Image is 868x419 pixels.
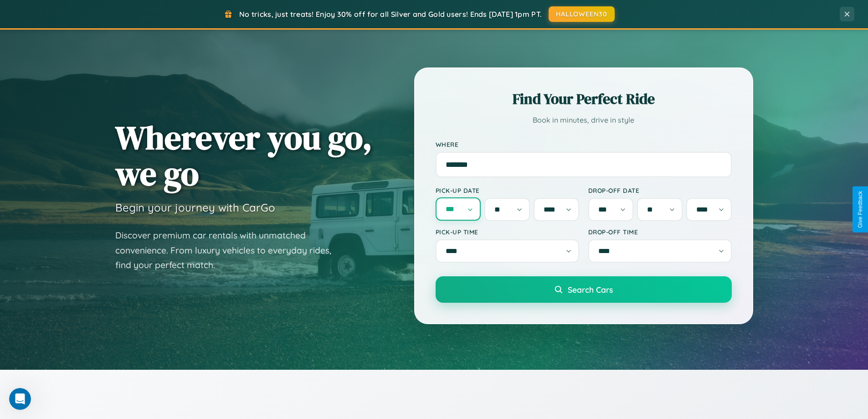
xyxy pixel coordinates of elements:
iframe: Intercom live chat [9,388,31,410]
span: No tricks, just treats! Enjoy 30% off for all Silver and Gold users! Ends [DATE] 1pm PT. [239,10,542,19]
p: Book in minutes, drive in style [436,114,732,127]
h2: Find Your Perfect Ride [436,89,732,109]
button: HALLOWEEN30 [549,6,615,22]
p: Discover premium car rentals with unmatched convenience. From luxury vehicles to everyday rides, ... [115,228,343,273]
h1: Wherever you go, we go [115,119,372,191]
span: Search Cars [568,285,613,295]
div: Give Feedback [857,191,863,228]
label: Drop-off Date [588,186,732,194]
label: Pick-up Time [436,228,579,236]
h3: Begin your journey with CarGo [115,201,275,214]
button: Search Cars [436,276,732,303]
label: Drop-off Time [588,228,732,236]
label: Where [436,140,732,148]
label: Pick-up Date [436,186,579,194]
